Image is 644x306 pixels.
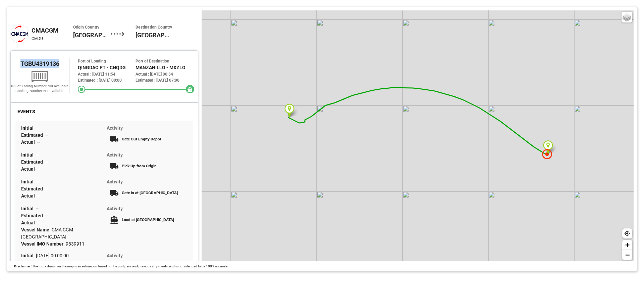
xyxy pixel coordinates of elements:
span: -- [36,152,39,158]
div: QINGDAO PT - CNQDG [78,64,136,71]
div: Mexico [136,25,173,43]
span: -- [37,166,40,172]
a: Zoom out [622,250,632,260]
span: Activity [107,253,123,258]
span: -- [45,186,48,191]
span: -- [45,213,48,218]
div: Actual : [DATE] 11:54 [78,71,136,77]
img: Marker [543,140,553,154]
span: The route drawn on the map is an estimation based on the port pairs and previous shipments, and i... [32,264,228,268]
span: Estimated [21,159,45,165]
div: EVENTS [15,107,37,116]
span: Actual [21,166,37,172]
span: − [625,251,630,259]
span: Initial [21,179,36,184]
span: Estimated [21,132,45,138]
div: Booking Number: Not available [11,89,69,93]
span: Initial [21,152,36,158]
span: [GEOGRAPHIC_DATA] [73,31,111,40]
span: Gate In at [GEOGRAPHIC_DATA] [122,190,178,195]
div: Bill of Lading Number: Not available [11,84,69,89]
span: [DATE] 00:00:00 [45,260,78,265]
span: Initial [21,206,36,211]
div: Port of Destination [136,58,193,64]
span: Destination Country [136,25,173,31]
span: Actual [21,193,37,199]
span: Pick Up from Origin [122,164,157,168]
span: Vessel IMO Number [21,241,66,247]
span: Activity [107,179,123,184]
div: Actual : [DATE] 00:54 [136,71,193,77]
span: Activity [107,152,123,158]
img: cmacgm.png [10,25,29,43]
span: Activity [107,125,123,131]
span: Load at [GEOGRAPHIC_DATA] [122,217,174,222]
span: Initial [21,253,36,258]
div: Estimated : [DATE] 00:00 [78,77,136,83]
span: Activity [107,206,123,211]
span: -- [37,139,40,145]
span: -- [37,220,40,225]
span: Estimated [21,213,45,218]
span: CMDU [32,36,43,41]
img: Marker [284,104,294,118]
span: [GEOGRAPHIC_DATA] [136,31,173,40]
span: Disclaimer : [14,264,32,268]
span: Origin Country [73,25,111,31]
span: Gate Out Empty Depot [122,137,161,141]
span: -- [36,206,39,211]
span: Actual [21,139,37,145]
span: [DATE] 00:00:00 [36,253,69,258]
span: Estimated [21,260,45,265]
span: TGBU4319136 [20,60,59,67]
span: -- [36,125,39,131]
a: Layers [622,12,632,23]
div: CMACGM [32,26,73,35]
span: -- [45,159,48,165]
span: -- [37,193,40,199]
span: + [625,241,630,249]
div: Estimated : [DATE] 07:00 [136,77,193,83]
div: MANZANILLO - MXZLO [136,64,193,71]
span: -- [36,179,39,184]
span: Vessel Name [21,227,52,232]
span: Actual [21,220,37,225]
div: China [73,25,111,43]
span: Initial [21,125,36,131]
span: -- [45,132,48,138]
span: 9839911 [66,241,85,247]
a: Zoom in [622,240,632,250]
span: Estimated [21,186,45,191]
div: Port of Loading [78,58,136,64]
